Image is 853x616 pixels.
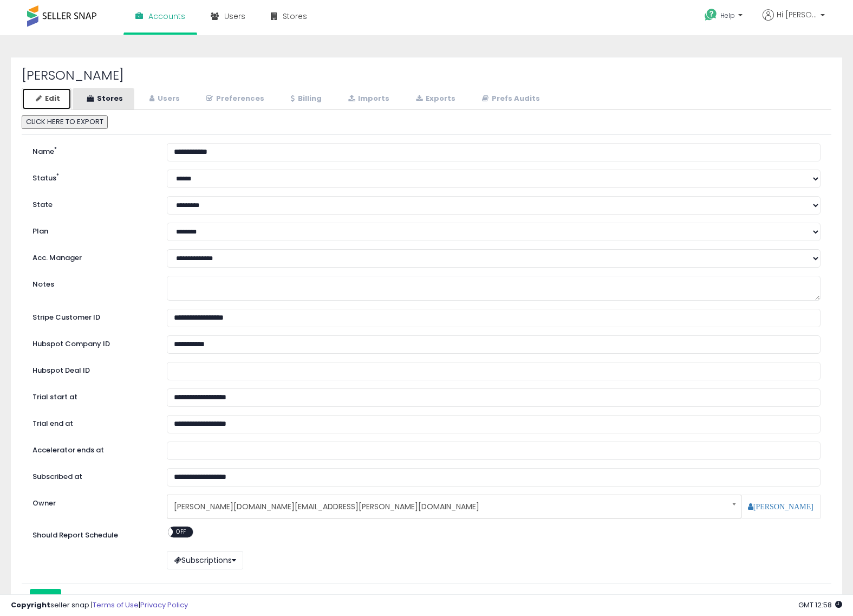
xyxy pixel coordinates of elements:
div: seller snap | | [11,600,188,611]
a: Exports [402,88,467,110]
span: OFF [173,527,190,536]
span: Hi [PERSON_NAME] [777,9,817,20]
label: Trial end at [24,415,159,429]
button: Subscriptions [167,551,243,569]
h2: [PERSON_NAME] [22,68,831,82]
a: Prefs Audits [468,88,551,110]
label: Accelerator ends at [24,442,159,456]
span: Stores [283,11,307,22]
label: Hubspot Deal ID [24,362,159,376]
span: [PERSON_NAME][DOMAIN_NAME][EMAIL_ADDRESS][PERSON_NAME][DOMAIN_NAME] [174,497,720,516]
label: Acc. Manager [24,249,159,263]
label: Status [24,170,159,184]
label: Plan [24,223,159,237]
a: Billing [277,88,333,110]
a: Edit [22,88,71,110]
a: Terms of Use [93,600,139,610]
label: Hubspot Company ID [24,335,159,349]
i: Get Help [704,8,718,22]
a: Preferences [192,88,276,110]
a: Imports [334,88,401,110]
button: CLICK HERE TO EXPORT [22,115,108,129]
span: 2025-10-6 12:58 GMT [798,600,842,610]
span: Help [720,11,735,20]
a: Hi [PERSON_NAME] [763,9,825,34]
span: Users [224,11,245,22]
a: Stores [73,88,134,110]
strong: Copyright [11,600,50,610]
label: Owner [32,498,56,509]
a: [PERSON_NAME] [748,503,813,510]
label: Trial start at [24,388,159,403]
label: State [24,196,159,210]
label: Notes [24,276,159,290]
label: Should Report Schedule [32,530,118,541]
a: Privacy Policy [140,600,188,610]
span: Accounts [148,11,185,22]
a: Users [135,88,191,110]
label: Stripe Customer ID [24,309,159,323]
label: Name [24,143,159,157]
label: Subscribed at [24,468,159,482]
